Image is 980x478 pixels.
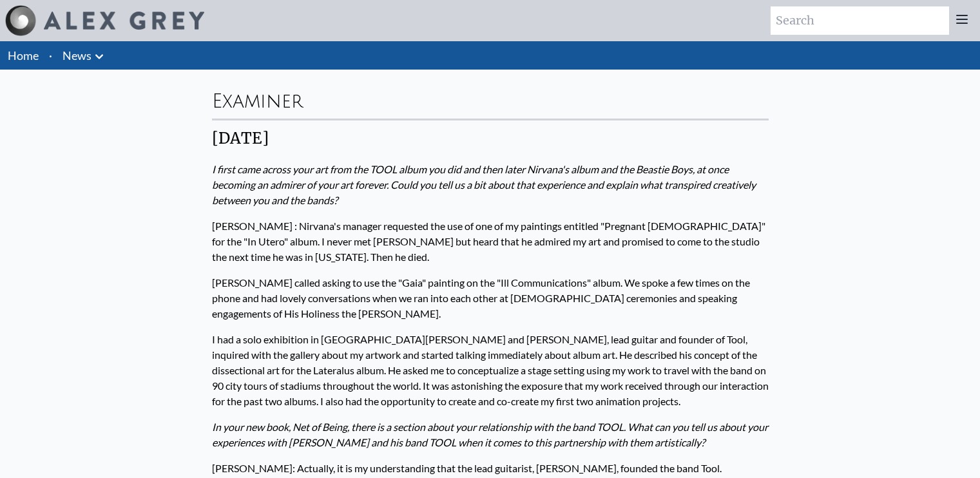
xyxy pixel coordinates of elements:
em: I first came across your art from the TOOL album you did and then later Nirvana's album and the B... [212,163,756,206]
em: In your new book, Net of Being, there is a section about your relationship with the band TOOL. Wh... [212,421,768,448]
p: [PERSON_NAME] called asking to use the "Gaia" painting on the "Ill Communications" album. We spok... [212,270,769,327]
div: Examiner [212,80,769,119]
div: [DATE] [212,128,769,149]
p: I had a solo exhibition in [GEOGRAPHIC_DATA][PERSON_NAME] and [PERSON_NAME], lead guitar and foun... [212,327,769,414]
a: News [62,46,91,64]
a: Home [8,48,39,62]
p: [PERSON_NAME] : Nirvana's manager requested the use of one of my paintings entitled "Pregnant [DE... [212,213,769,270]
input: Search [771,6,949,35]
li: · [44,41,57,70]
